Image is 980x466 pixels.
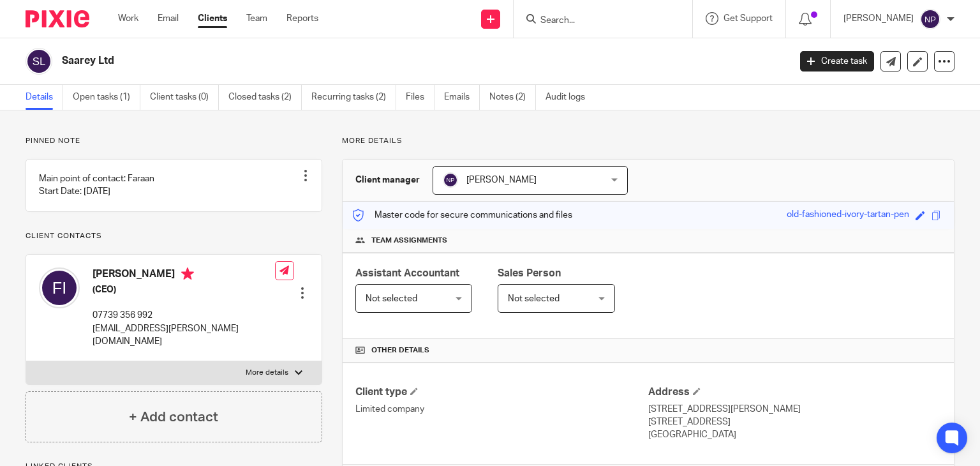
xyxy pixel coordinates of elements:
a: Closed tasks (2) [228,85,302,110]
span: Not selected [508,294,560,303]
p: More details [246,368,288,378]
a: Client tasks (0) [150,85,219,110]
img: svg%3E [920,9,940,29]
a: Work [118,12,138,25]
a: Clients [198,12,227,25]
a: Create task [800,51,874,71]
p: Limited company [355,403,648,416]
span: Get Support [724,14,773,23]
p: [STREET_ADDRESS][PERSON_NAME] [648,403,941,416]
a: Open tasks (1) [73,85,140,110]
h3: Client manager [355,174,420,186]
img: svg%3E [26,48,52,75]
h4: Client type [355,386,648,399]
p: Client contacts [26,231,322,241]
p: [EMAIL_ADDRESS][PERSON_NAME][DOMAIN_NAME] [93,322,275,349]
span: [PERSON_NAME] [466,176,537,184]
span: Sales Person [498,268,561,278]
h5: (CEO) [93,283,275,296]
span: Not selected [366,294,417,303]
span: Other details [371,345,429,356]
i: Primary [181,267,194,280]
h4: [PERSON_NAME] [93,267,275,283]
a: Files [406,85,434,110]
p: [GEOGRAPHIC_DATA] [648,428,941,441]
img: svg%3E [39,267,80,308]
span: Team assignments [371,236,447,246]
span: Assistant Accountant [355,268,459,278]
p: More details [342,136,954,146]
h4: + Add contact [129,407,218,427]
img: Pixie [26,10,89,27]
p: Pinned note [26,136,322,146]
a: Emails [444,85,480,110]
input: Search [539,15,654,27]
div: old-fashioned-ivory-tartan-pen [787,208,909,223]
a: Email [158,12,179,25]
p: Master code for secure communications and files [352,209,572,222]
h4: Address [648,386,941,399]
p: [PERSON_NAME] [843,12,914,25]
h2: Saarey Ltd [62,54,637,68]
a: Team [246,12,267,25]
img: svg%3E [443,172,458,188]
a: Recurring tasks (2) [311,85,396,110]
a: Notes (2) [489,85,536,110]
a: Details [26,85,63,110]
p: [STREET_ADDRESS] [648,416,941,428]
a: Audit logs [546,85,595,110]
a: Reports [286,12,318,25]
p: 07739 356 992 [93,309,275,322]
